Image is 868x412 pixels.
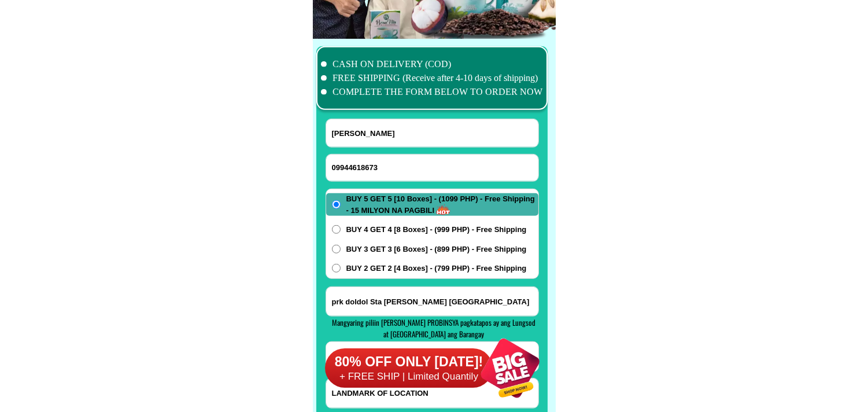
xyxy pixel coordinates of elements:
[321,57,543,71] li: CASH ON DELIVERY (COD)
[346,263,527,274] span: BUY 2 GET 2 [4 Boxes] - (799 PHP) - Free Shipping
[332,225,341,234] input: BUY 4 GET 4 [8 Boxes] - (999 PHP) - Free Shipping
[346,193,538,216] span: BUY 5 GET 5 [10 Boxes] - (1099 PHP) - Free Shipping - 15 MILYON NA PAGBILI
[321,71,543,85] li: FREE SHIPPING (Receive after 4-10 days of shipping)
[326,154,538,181] input: Input phone_number
[346,224,527,236] span: BUY 4 GET 4 [8 Boxes] - (999 PHP) - Free Shipping
[325,354,493,371] h6: 80% OFF ONLY [DATE]!
[325,370,493,383] h6: + FREE SHIP | Limited Quantily
[332,264,341,273] input: BUY 2 GET 2 [4 Boxes] - (799 PHP) - Free Shipping
[346,244,527,255] span: BUY 3 GET 3 [6 Boxes] - (899 PHP) - Free Shipping
[332,200,341,209] input: BUY 5 GET 5 [10 Boxes] - (1099 PHP) - Free Shipping - 15 MILYON NA PAGBILI
[326,119,538,147] input: Input full_name
[332,245,341,253] input: BUY 3 GET 3 [6 Boxes] - (899 PHP) - Free Shipping
[333,317,536,340] span: Mangyaring piliin [PERSON_NAME] PROBINSYA pagkatapos ay ang Lungsod at [GEOGRAPHIC_DATA] ang Bara...
[326,287,538,316] input: Input address
[321,85,543,99] li: COMPLETE THE FORM BELOW TO ORDER NOW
